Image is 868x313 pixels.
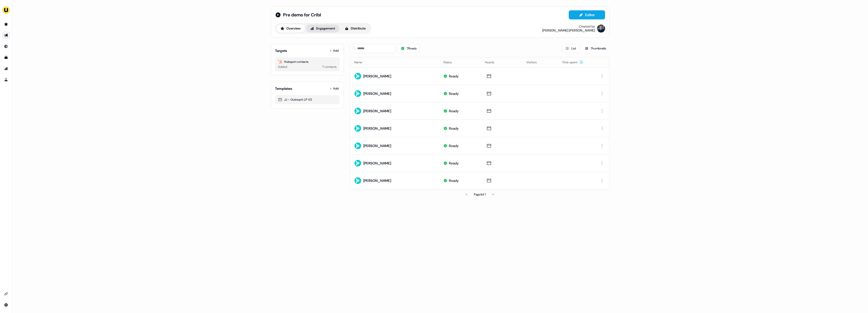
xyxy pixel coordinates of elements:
div: Ready [449,143,459,148]
button: Editor [569,10,605,19]
button: Name [354,58,368,67]
button: Thumbnails [581,44,609,53]
div: [PERSON_NAME] [363,126,391,131]
button: Distribute [340,24,370,33]
span: Pre demo for Cribl [283,12,321,18]
a: Go to experiments [2,76,10,84]
div: [PERSON_NAME] [363,108,391,113]
div: [PERSON_NAME] [363,91,391,96]
div: [PERSON_NAME] [363,161,391,166]
div: Ready [449,74,459,79]
button: Status [443,58,458,67]
a: Go to outbound experience [2,31,10,39]
div: [PERSON_NAME] [363,178,391,183]
div: Created by [579,24,595,29]
button: Engagement [306,24,339,33]
button: 7Ready [397,44,420,53]
button: Time spent [562,58,583,67]
div: Hubspot contacts [278,59,337,64]
a: Go to Inbound [2,42,10,50]
div: Ready [449,126,459,131]
button: Add [329,85,340,92]
div: Targets [275,48,287,53]
div: [PERSON_NAME] [363,143,391,148]
div: [PERSON_NAME] [PERSON_NAME] [542,29,595,33]
a: Go to prospects [2,20,10,28]
div: Ready [449,91,459,96]
div: Ready [449,178,459,183]
div: Ready [449,108,459,113]
a: Editor [569,13,605,18]
a: Go to integrations [2,301,10,309]
div: Ready [449,161,459,166]
div: [PERSON_NAME] [363,74,391,79]
div: JJ - Outreach LP V3 [278,97,337,102]
div: Added [278,64,287,69]
th: Assets [481,57,523,67]
a: Go to templates [2,53,10,62]
button: Add [329,47,340,54]
img: James [597,24,605,33]
a: Go to integrations [2,290,10,298]
button: List [562,44,579,53]
div: 7 contacts [322,64,337,69]
div: Templates [275,86,292,91]
div: Page 1 of 1 [474,192,486,197]
button: Overview [276,24,305,33]
button: Visitors [526,58,543,67]
a: Go to attribution [2,65,10,73]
